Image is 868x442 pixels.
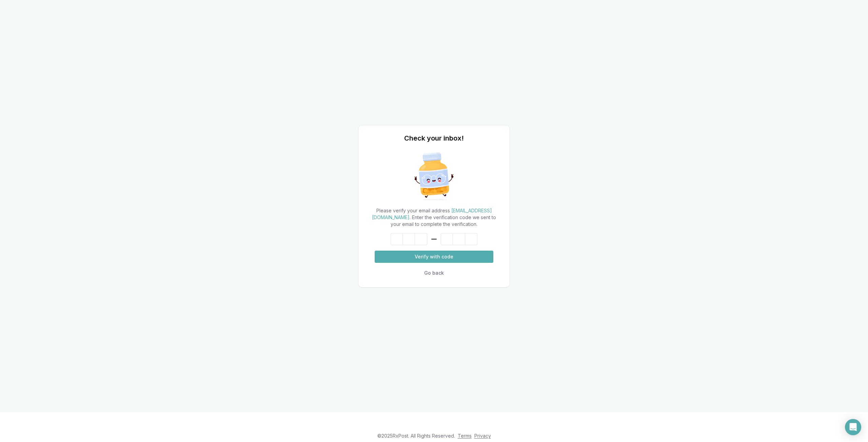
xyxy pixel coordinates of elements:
span: [EMAIL_ADDRESS][DOMAIN_NAME] [372,208,492,220]
button: Go back [375,267,493,279]
h1: Check your inbox! [404,133,464,143]
img: Excited Pill Bottle [409,151,459,202]
a: Terms [458,433,472,439]
button: Verify with code [375,251,493,263]
div: Open Intercom Messenger [845,419,861,435]
a: Privacy [474,433,491,439]
div: Please verify your email address . Enter the verification code we sent to your email to complete ... [367,207,501,228]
